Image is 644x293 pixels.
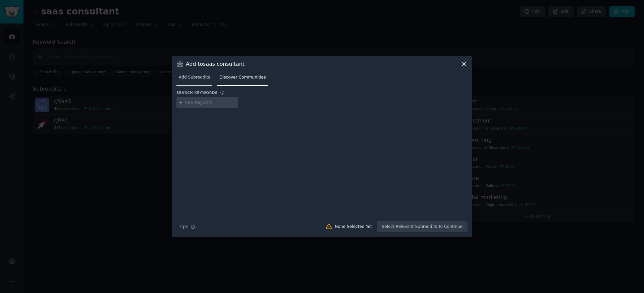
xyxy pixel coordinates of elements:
h3: Add to saas consultant [186,60,245,67]
h3: Search keywords [176,90,218,95]
span: Add Subreddits [179,75,210,81]
a: Discover Communities [217,72,268,86]
a: Add Subreddits [176,72,212,86]
span: Discover Communities [219,75,266,81]
input: New Keyword [185,100,236,106]
div: None Selected Yet [335,224,372,230]
span: Tips [179,223,188,230]
button: Tips [176,221,198,233]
